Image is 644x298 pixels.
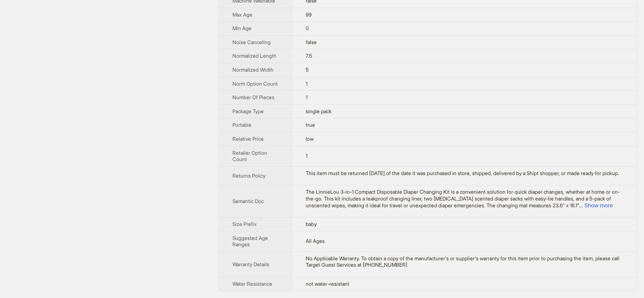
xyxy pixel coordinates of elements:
[232,235,268,248] span: Suggested Age Ranges
[306,189,620,208] span: The LinnieLou 3-in-1 Compact Disposable Diaper Changing Kit is a convenient solution for quick di...
[232,173,265,179] span: Returns Policy
[306,53,312,59] span: 7.5
[232,81,278,87] span: Norm Option Count
[306,108,332,114] span: single pack
[306,25,309,31] span: 0
[306,67,309,73] span: 5
[232,53,276,59] span: Normalized Length
[306,81,307,87] span: 1
[306,281,349,287] span: not water-resistant
[232,221,257,227] span: Size Prefix
[306,170,623,177] div: This item must be returned within 90 days of the date it was purchased in store, shipped, deliver...
[584,202,613,209] button: Expand
[232,25,252,31] span: Min Age
[306,39,317,45] span: false
[306,153,307,159] span: 1
[232,150,267,163] span: Retailer Option Count
[232,198,264,204] span: Semantic Doc
[232,94,274,100] span: Number Of Pieces
[232,39,271,45] span: Noise Canceling
[232,11,252,18] span: Max Age
[306,189,623,209] div: The LinnieLou 3-in-1 Compact Disposable Diaper Changing Kit is a convenient solution for quick di...
[306,221,317,227] span: baby
[306,255,623,268] div: No Applicable Warranty. To obtain a copy of the manufacturer's or supplier's warranty for this it...
[306,94,307,100] span: 1
[232,281,272,287] span: Water Resistance
[306,136,314,142] span: low
[232,122,252,128] span: Portable
[306,122,315,128] span: true
[306,238,325,244] span: All Ages
[232,136,264,142] span: Relative Price
[232,261,269,267] span: Warranty Details
[306,11,312,18] span: 99
[232,108,264,114] span: Package Type
[232,67,274,73] span: Normalized Width
[579,202,583,209] span: ...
